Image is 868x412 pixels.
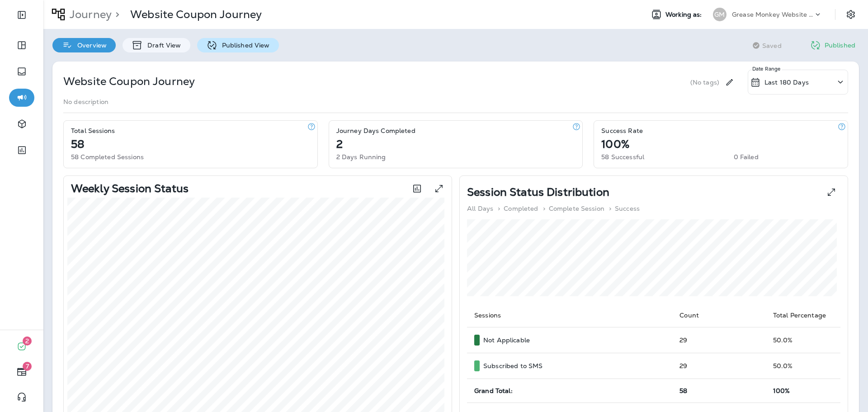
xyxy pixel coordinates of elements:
button: View graph expanded to full screen [430,180,448,198]
p: Success [615,205,640,212]
span: 58 [679,387,687,395]
p: Overview [73,42,107,49]
div: Edit [721,70,738,95]
p: Success Rate [601,127,643,134]
button: 7 [9,363,34,381]
p: Session Status Distribution [467,189,609,196]
p: 0 Failed [734,153,759,161]
p: Website Coupon Journey [130,8,262,21]
p: Subscribed to SMS [483,362,542,369]
p: Last 180 Days [764,79,809,86]
button: Settings [843,6,859,23]
p: Published View [217,42,270,49]
p: Completed [504,205,538,212]
p: All Days [467,205,493,212]
p: (No tags) [690,79,719,86]
p: Date Range [752,65,782,72]
p: Not Applicable [483,336,530,344]
th: Total Percentage [766,303,840,327]
span: 2 [23,336,32,346]
div: GM [713,8,726,21]
p: Journey [66,8,112,21]
p: > [609,205,611,212]
button: Expand Sidebar [9,6,34,24]
p: 100% [601,141,629,148]
span: 7 [23,362,32,371]
p: 58 Successful [601,153,644,161]
th: Sessions [467,303,672,327]
p: Journey Days Completed [336,127,415,134]
button: 2 [9,337,34,355]
p: 2 Days Running [336,153,386,161]
button: View Pie expanded to full screen [822,183,840,201]
td: 50.0 % [766,353,840,379]
p: Complete Session [549,205,604,212]
td: 29 [672,327,766,353]
p: Draft View [143,42,181,49]
span: Saved [762,42,782,49]
p: 2 [336,141,343,148]
span: Working as: [665,11,704,19]
p: > [112,8,119,21]
td: 29 [672,353,766,379]
p: Grease Monkey Website Coupons [732,11,813,18]
th: Count [672,303,766,327]
p: > [498,205,500,212]
p: 58 Completed Sessions [71,153,144,161]
p: Weekly Session Status [71,185,189,192]
td: 50.0 % [766,327,840,353]
span: 100% [773,387,790,395]
span: Grand Total: [474,387,513,395]
p: No description [63,98,108,105]
button: Toggle between session count and session percentage [408,180,426,198]
p: > [543,205,545,212]
p: Total Sessions [71,127,115,134]
p: Website Coupon Journey [63,74,195,89]
p: 58 [71,141,85,148]
p: Published [825,42,855,49]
